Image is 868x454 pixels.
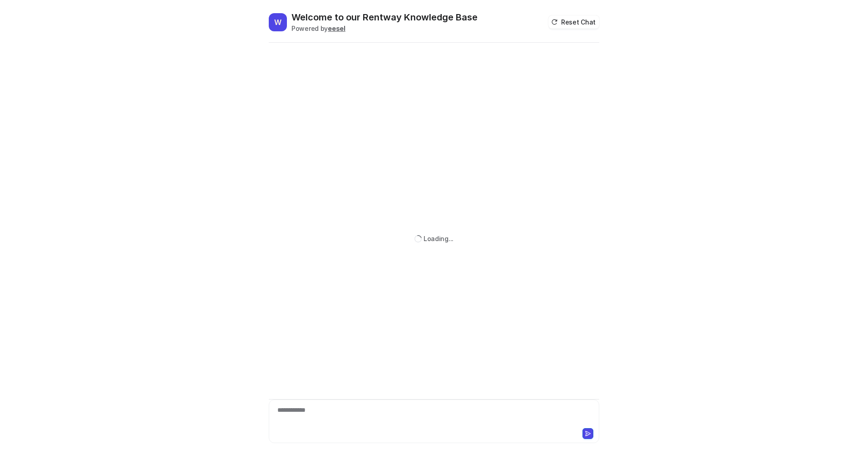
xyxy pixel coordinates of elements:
h2: Welcome to our Rentway Knowledge Base [291,11,478,24]
div: Loading... [424,234,454,243]
button: Reset Chat [548,15,599,29]
div: Powered by [291,24,478,33]
b: eesel [328,25,345,32]
span: W [269,13,287,31]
